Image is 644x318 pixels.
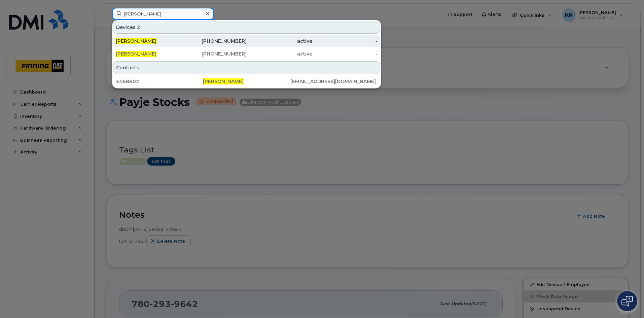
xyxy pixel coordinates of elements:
a: [PERSON_NAME][PHONE_NUMBER]active- [113,48,380,60]
span: 2 [137,24,140,31]
img: Open chat [621,296,633,307]
div: [PHONE_NUMBER] [181,50,247,57]
span: [PERSON_NAME] [116,38,156,44]
div: - [312,50,378,57]
div: [EMAIL_ADDRESS][DOMAIN_NAME] [290,78,378,85]
div: - [312,38,378,44]
div: active [247,50,312,57]
span: [PERSON_NAME] [116,51,156,57]
div: [PHONE_NUMBER] [181,38,247,44]
div: Contacts [113,61,380,74]
a: [PERSON_NAME][PHONE_NUMBER]active- [113,35,380,47]
div: 3468602 [116,78,203,85]
div: Devices [113,21,380,34]
span: [PERSON_NAME] [203,78,244,84]
div: active [247,38,312,44]
a: 3468602[PERSON_NAME][EMAIL_ADDRESS][DOMAIN_NAME] [113,75,380,87]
